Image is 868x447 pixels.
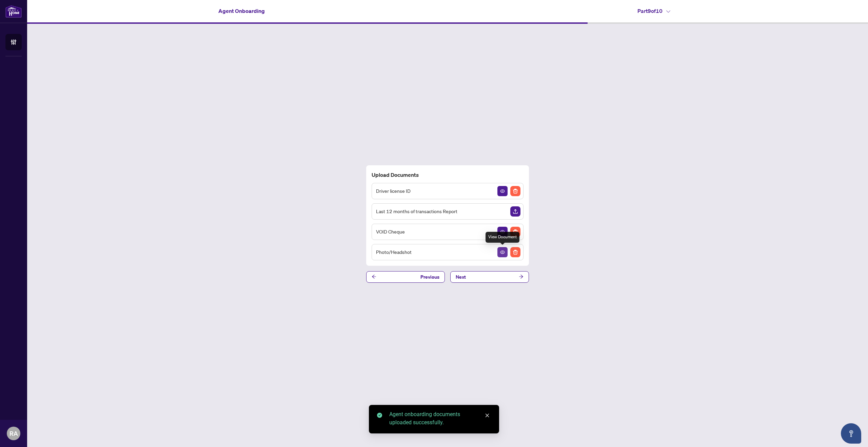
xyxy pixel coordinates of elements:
img: Upload Document [510,206,520,217]
span: View Document [500,250,505,255]
img: Delete File [510,186,520,196]
a: Close [484,412,491,419]
span: View Document [500,189,505,193]
span: Next [456,272,466,282]
h4: Upload Documents [372,171,524,179]
span: arrow-left [372,274,376,279]
span: Previous [420,272,439,282]
img: Delete File [510,227,520,237]
h4: Agent Onboarding [218,7,265,15]
span: check-circle [377,413,382,418]
span: arrow-right [519,274,524,279]
span: close [485,413,490,418]
span: RA [9,429,18,438]
button: Previous [366,271,445,283]
div: View Document [486,232,519,243]
span: VOID Cheque [376,228,405,236]
h4: Part 9 of 10 [637,7,670,15]
span: Last 12 months of transactions Report [376,207,457,215]
img: Delete File [510,247,520,257]
span: Photo/Headshot [376,248,412,256]
span: Driver license ID [376,187,411,195]
span: View Document [500,229,505,234]
button: Next [450,271,529,283]
img: logo [5,5,22,18]
button: Open asap [841,423,861,444]
div: Agent onboarding documents uploaded successfully. [389,410,491,427]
